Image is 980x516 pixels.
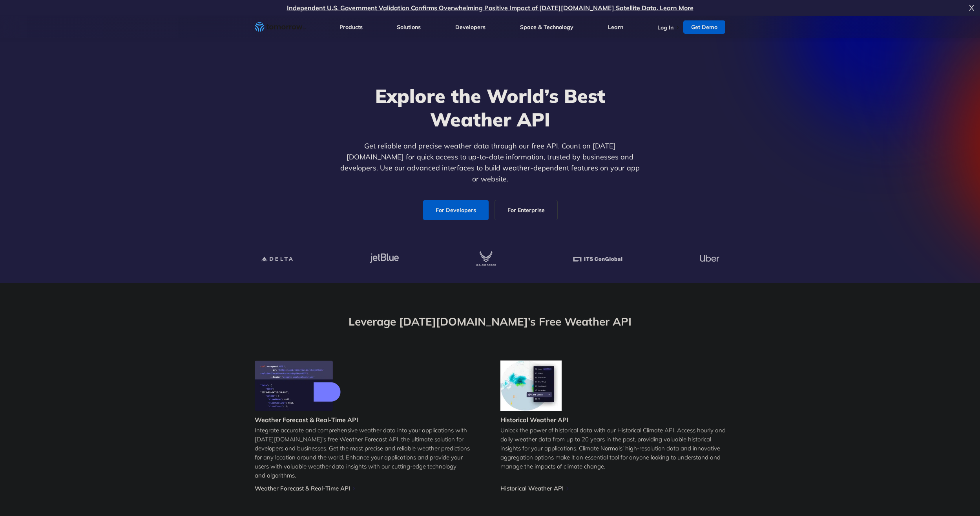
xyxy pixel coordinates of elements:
[339,24,363,31] a: Products
[500,426,726,471] p: Unlock the power of historical data with our Historical Climate API. Access hourly and daily weat...
[500,415,569,424] h3: Historical Weather API
[683,20,725,34] a: Get Demo
[255,21,306,33] a: Home link
[255,485,350,492] a: Weather Forecast & Real-Time API
[255,314,726,329] h2: Leverage [DATE][DOMAIN_NAME]’s Free Weather API
[397,24,421,31] a: Solutions
[423,200,489,220] a: For Developers
[339,84,642,131] h1: Explore the World’s Best Weather API
[255,415,358,424] h3: Weather Forecast & Real-Time API
[495,200,557,220] a: For Enterprise
[455,24,485,31] a: Developers
[255,426,480,480] p: Integrate accurate and comprehensive weather data into your applications with [DATE][DOMAIN_NAME]...
[287,4,693,12] a: Independent U.S. Government Validation Confirms Overwhelming Positive Impact of [DATE][DOMAIN_NAM...
[339,141,642,185] p: Get reliable and precise weather data through our free API. Count on [DATE][DOMAIN_NAME] for quic...
[608,24,623,31] a: Learn
[520,24,573,31] a: Space & Technology
[657,24,673,31] a: Log In
[500,485,564,492] a: Historical Weather API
